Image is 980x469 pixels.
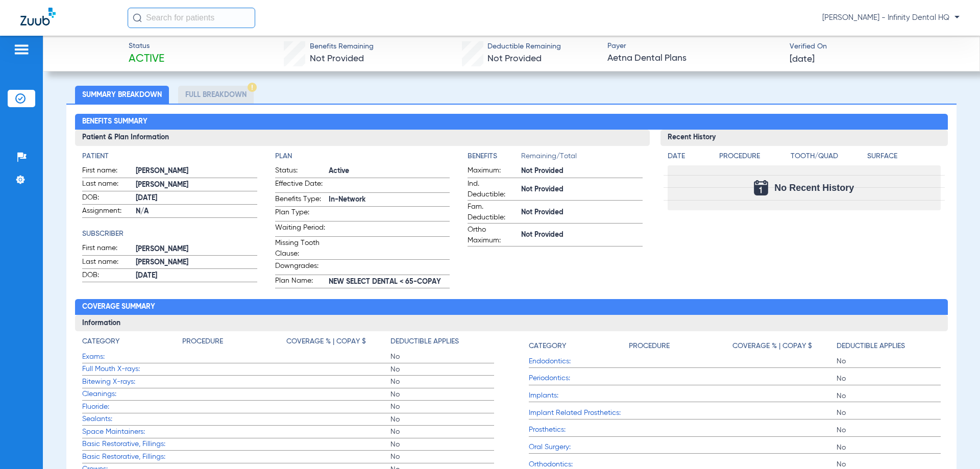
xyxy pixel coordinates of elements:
[136,206,257,217] span: N/A
[791,151,864,165] app-breakdown-title: Tooth/Quad
[607,41,781,52] span: Payer
[790,41,963,52] span: Verified On
[286,336,390,351] app-breakdown-title: Coverage % | Copay $
[82,352,182,362] span: Exams:
[75,86,169,104] li: Summary Breakdown
[390,364,495,375] span: No
[82,257,132,269] span: Last name:
[822,13,960,23] span: [PERSON_NAME] - Infinity Dental HQ
[82,270,132,282] span: DOB:
[275,261,325,275] span: Downgrades:
[668,151,710,165] app-breakdown-title: Date
[182,336,223,347] h4: Procedure
[468,165,518,178] span: Maximum:
[390,402,495,412] span: No
[275,151,450,162] h4: Plan
[521,184,642,195] span: Not Provided
[529,336,629,355] app-breakdown-title: Category
[129,41,164,52] span: Status
[837,356,941,366] span: No
[82,243,132,255] span: First name:
[837,425,941,435] span: No
[837,341,905,352] h4: Deductible Applies
[82,336,119,347] h4: Category
[136,257,257,268] span: [PERSON_NAME]
[82,389,182,400] span: Cleanings:
[867,151,940,162] h4: Surface
[275,238,325,259] span: Missing Tooth Clause:
[75,315,947,331] h3: Information
[286,336,366,347] h4: Coverage % | Copay $
[75,299,947,315] h2: Coverage Summary
[929,420,980,469] iframe: Chat Widget
[390,377,495,387] span: No
[529,408,629,418] span: Implant Related Prosthetics:
[82,206,132,218] span: Assignment:
[275,194,325,206] span: Benefits Type:
[791,151,864,162] h4: Tooth/Quad
[13,43,30,56] img: hamburger-icon
[774,183,854,193] span: No Recent History
[390,336,495,351] app-breakdown-title: Deductible Applies
[521,230,642,240] span: Not Provided
[310,54,364,63] span: Not Provided
[529,341,566,352] h4: Category
[82,151,257,162] h4: Patient
[521,151,642,165] span: Remaining/Total
[837,391,941,401] span: No
[390,389,495,400] span: No
[837,374,941,384] span: No
[732,341,812,352] h4: Coverage % | Copay $
[629,341,670,352] h4: Procedure
[178,86,254,104] li: Full Breakdown
[82,165,132,178] span: First name:
[82,402,182,412] span: Fluoride:
[529,442,629,453] span: Oral Surgery:
[529,356,629,367] span: Endodontics:
[837,408,941,418] span: No
[529,390,629,401] span: Implants:
[82,364,182,375] span: Full Mouth X-rays:
[82,179,132,191] span: Last name:
[136,166,257,177] span: [PERSON_NAME]
[275,223,325,236] span: Waiting Period:
[521,207,642,218] span: Not Provided
[390,452,495,462] span: No
[329,194,450,205] span: In-Network
[82,229,257,239] h4: Subscriber
[182,336,286,351] app-breakdown-title: Procedure
[136,193,257,204] span: [DATE]
[128,8,255,28] input: Search for patients
[82,439,182,450] span: Basic Restorative, Fillings:
[390,414,495,425] span: No
[133,13,142,22] img: Search Icon
[468,202,518,223] span: Fam. Deductible:
[310,41,374,52] span: Benefits Remaining
[754,180,768,195] img: Calendar
[136,180,257,190] span: [PERSON_NAME]
[867,151,940,165] app-breakdown-title: Surface
[82,414,182,425] span: Sealants:
[668,151,710,162] h4: Date
[629,336,733,355] app-breakdown-title: Procedure
[75,114,947,130] h2: Benefits Summary
[136,244,257,255] span: [PERSON_NAME]
[719,151,787,165] app-breakdown-title: Procedure
[329,277,450,287] span: NEW SELECT DENTAL < 65-COPAY
[837,442,941,453] span: No
[329,166,450,177] span: Active
[390,439,495,450] span: No
[75,130,649,146] h3: Patient & Plan Information
[837,336,941,355] app-breakdown-title: Deductible Applies
[390,352,495,362] span: No
[529,373,629,384] span: Periodontics:
[790,53,815,66] span: [DATE]
[529,425,629,435] span: Prosthetics:
[136,270,257,281] span: [DATE]
[468,179,518,200] span: Ind. Deductible:
[719,151,787,162] h4: Procedure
